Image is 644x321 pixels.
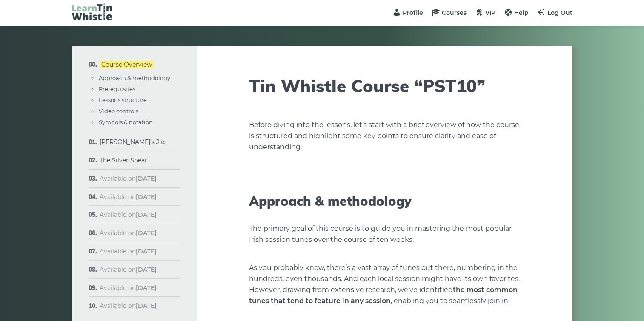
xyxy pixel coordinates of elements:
span: Available on [100,266,157,273]
strong: [DATE] [136,284,157,292]
span: Available on [100,284,157,292]
a: Prerequisites [99,85,135,92]
strong: [DATE] [136,175,157,182]
strong: [DATE] [136,211,157,219]
a: Symbols & notation [99,119,153,125]
strong: [DATE] [136,247,157,255]
img: LearnTinWhistle.com [72,3,112,20]
h1: Tin Whistle Course “PST10” [249,76,521,96]
span: Log Out [547,9,572,17]
span: Courses [442,9,467,17]
span: Available on [100,229,157,237]
a: The Silver Spear [100,156,147,164]
a: Course Overview [100,61,154,68]
strong: [DATE] [136,302,157,310]
span: Available on [100,193,157,201]
a: Help [504,9,529,17]
span: Available on [100,247,157,255]
p: The primary goal of this course is to guide you in mastering the most popular Irish session tunes... [249,223,521,245]
span: Available on [100,302,157,310]
a: VIP [475,9,495,17]
a: [PERSON_NAME]’s Jig [100,138,165,146]
span: Available on [100,211,157,219]
strong: [DATE] [136,229,157,237]
a: Profile [392,9,423,17]
span: Available on [100,175,157,182]
p: As you probably know, there’s a vast array of tunes out there, numbering in the hundreds, even th... [249,262,521,307]
a: Lessons structure [99,97,147,103]
strong: [DATE] [136,193,157,201]
a: Courses [432,9,467,17]
a: Video controls [99,108,138,114]
a: Approach & methodology [99,74,170,81]
p: Before diving into the lessons, let’s start with a brief overview of how the course is structured... [249,119,521,153]
span: Profile [403,9,423,17]
strong: [DATE] [136,266,157,273]
h2: Approach & methodology [249,193,521,209]
a: Log Out [537,9,572,17]
span: Help [514,9,529,17]
span: VIP [485,9,495,17]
